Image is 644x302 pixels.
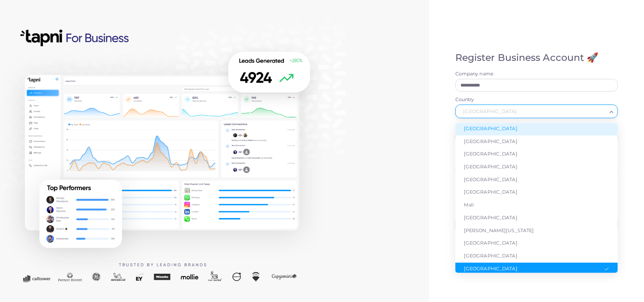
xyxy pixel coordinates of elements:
[455,224,618,237] li: [PERSON_NAME][US_STATE]
[455,212,618,224] li: [GEOGRAPHIC_DATA]
[455,148,618,161] li: [GEOGRAPHIC_DATA]
[455,123,618,135] li: [GEOGRAPHIC_DATA]
[455,135,618,148] li: [GEOGRAPHIC_DATA]
[455,96,618,103] label: Country
[455,71,618,78] label: Company name
[455,161,618,173] li: [GEOGRAPHIC_DATA]
[455,199,618,212] li: Mali
[455,105,618,118] div: Search for option
[455,237,618,250] li: [GEOGRAPHIC_DATA]
[455,123,618,130] label: Full Name
[459,107,607,117] input: Search for option
[455,263,618,275] li: [GEOGRAPHIC_DATA]
[455,186,618,199] li: [GEOGRAPHIC_DATA]
[455,250,618,263] li: [GEOGRAPHIC_DATA]
[455,52,618,63] h4: Register Business Account 🚀
[455,173,618,186] li: [GEOGRAPHIC_DATA]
